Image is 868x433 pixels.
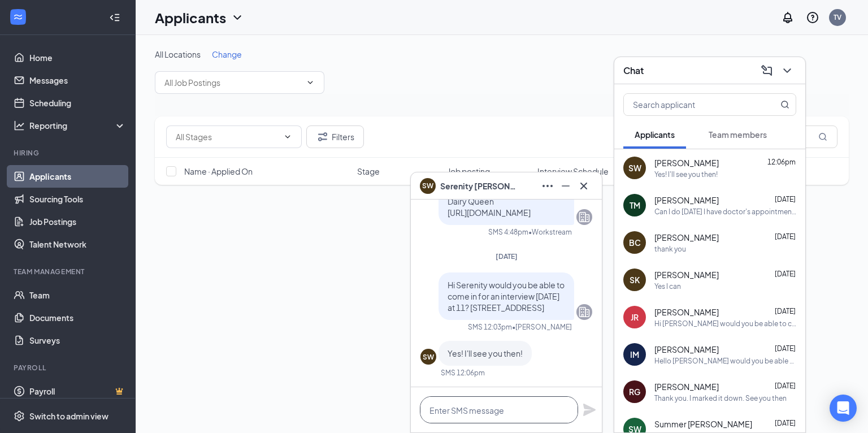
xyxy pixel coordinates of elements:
div: TM [630,200,640,211]
div: Reporting [29,120,127,131]
div: Open Intercom Messenger [830,395,857,422]
div: JR [631,311,639,323]
div: Payroll [14,363,124,373]
span: Yes! I'll see you then! [448,348,523,358]
span: Applicants [635,129,675,140]
svg: Collapse [109,12,120,23]
input: Search applicant [624,94,758,115]
div: SMS 12:06pm [441,368,485,378]
span: [PERSON_NAME] [654,381,719,392]
span: [PERSON_NAME] [654,194,719,206]
h3: Chat [623,64,644,77]
a: PayrollCrown [29,380,126,402]
h1: Applicants [155,8,226,27]
a: Documents [29,306,126,329]
span: [PERSON_NAME] [654,344,719,355]
button: Filter Filters [306,125,364,148]
svg: Plane [583,403,596,417]
span: [PERSON_NAME] [654,269,719,280]
svg: ComposeMessage [760,64,774,77]
div: SMS 12:03pm [468,322,512,332]
svg: ChevronDown [780,64,794,77]
span: [PERSON_NAME] [654,232,719,243]
div: Thank you. I marked it down. See you then [654,393,787,403]
div: BC [629,237,641,248]
span: Hi Serenity would you be able to come in for an interview [DATE] at 11? [STREET_ADDRESS] [448,280,565,313]
div: Team Management [14,267,124,276]
svg: Filter [316,130,329,144]
svg: Analysis [14,120,25,131]
svg: MagnifyingGlass [780,100,789,109]
svg: WorkstreamLogo [12,11,24,23]
svg: ChevronDown [283,132,292,141]
span: Summer [PERSON_NAME] [654,418,752,430]
div: Hello [PERSON_NAME] would you be able to come in for an interview [DATE] at 10:30 at [STREET_ADDR... [654,356,796,366]
div: TV [834,12,841,22]
div: IM [630,349,639,360]
div: RG [629,386,640,397]
input: All Job Postings [164,76,301,89]
div: SW [423,352,434,362]
span: [PERSON_NAME] [654,306,719,318]
svg: QuestionInfo [806,11,819,24]
a: Surveys [29,329,126,352]
svg: Settings [14,410,25,422]
button: ChevronDown [778,62,796,80]
div: SK [630,274,640,285]
svg: Notifications [781,11,795,24]
svg: Company [578,210,591,224]
span: • Workstream [528,227,572,237]
button: Minimize [557,177,575,195]
span: [DATE] [775,344,796,353]
input: All Stages [176,131,279,143]
span: [DATE] [775,270,796,278]
svg: ChevronDown [231,11,244,24]
svg: Company [578,305,591,319]
div: SMS 4:48pm [488,227,528,237]
a: Scheduling [29,92,126,114]
span: [PERSON_NAME] [654,157,719,168]
a: Talent Network [29,233,126,256]
div: Hiring [14,148,124,158]
svg: Cross [577,179,591,193]
button: Cross [575,177,593,195]
span: • [PERSON_NAME] [512,322,572,332]
span: Stage [357,166,380,177]
div: Yes! I'll see you then! [654,170,718,179]
div: SW [628,162,641,174]
div: Hi [PERSON_NAME] would you be able to come in for an interview [DATE] 10:45 at [STREET_ADDRESS]? [654,319,796,328]
span: Name · Applied On [184,166,253,177]
a: Job Postings [29,210,126,233]
span: [DATE] [775,419,796,427]
span: Serenity [PERSON_NAME] [440,180,519,192]
div: Yes I can [654,282,681,291]
svg: MagnifyingGlass [818,132,827,141]
svg: Ellipses [541,179,554,193]
svg: Minimize [559,179,572,193]
a: Team [29,284,126,306]
a: Messages [29,69,126,92]
div: thank you [654,244,686,254]
span: All Locations [155,49,201,59]
a: Sourcing Tools [29,188,126,210]
button: Ellipses [539,177,557,195]
a: Applicants [29,165,126,188]
span: Team members [709,129,767,140]
span: 12:06pm [767,158,796,166]
span: [DATE] [775,195,796,203]
span: [DATE] [775,307,796,315]
button: ComposeMessage [758,62,776,80]
span: Interview Schedule [537,166,609,177]
span: [DATE] [775,232,796,241]
span: Change [212,49,242,59]
span: [DATE] [775,382,796,390]
svg: ChevronDown [306,78,315,87]
span: Job posting [448,166,490,177]
div: Can I do [DATE] I have doctor's appointments back to back [DATE] [654,207,796,216]
div: Switch to admin view [29,410,108,422]
a: Home [29,46,126,69]
span: [DATE] [496,252,518,261]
